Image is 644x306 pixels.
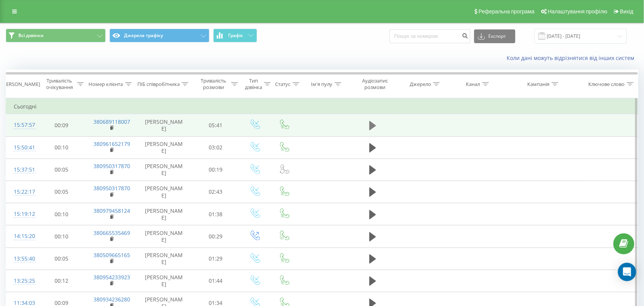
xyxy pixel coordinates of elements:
a: 380950317870 [93,185,130,192]
button: Джерела трафіку [109,29,209,42]
button: Всі дзвінки [6,29,106,42]
td: [PERSON_NAME] [137,114,191,136]
td: 00:12 [37,270,86,292]
td: 00:10 [37,203,86,225]
td: 01:44 [191,270,240,292]
td: [PERSON_NAME] [137,248,191,270]
td: 00:19 [191,159,240,181]
td: 00:10 [37,225,86,248]
td: 00:05 [37,159,86,181]
span: Налаштування профілю [548,8,607,15]
div: Канал [466,81,480,87]
div: Номер клієнта [89,81,123,87]
div: 15:50:41 [14,140,29,155]
div: Статус [275,81,291,87]
div: Джерело [410,81,431,87]
div: 15:37:51 [14,162,29,177]
div: Аудіозапис розмови [356,78,394,91]
div: Ім'я пулу [311,81,333,87]
div: Кампанія [528,81,550,87]
a: 380979458124 [93,207,130,214]
button: Графік [213,29,257,42]
div: 13:55:40 [14,251,29,266]
td: [PERSON_NAME] [137,159,191,181]
div: Ключове слово [589,81,625,87]
td: 00:29 [191,225,240,248]
a: 380665535469 [93,229,130,236]
a: 380509665165 [93,251,130,259]
div: Тип дзвінка [245,78,262,91]
span: Вихід [620,8,634,15]
a: 380689118007 [93,118,130,125]
div: 13:25:25 [14,274,29,288]
div: 15:19:12 [14,207,29,222]
td: 05:41 [191,114,240,136]
td: 02:43 [191,181,240,203]
div: 14:15:20 [14,229,29,244]
div: 15:22:17 [14,185,29,199]
td: [PERSON_NAME] [137,225,191,248]
td: 00:05 [37,248,86,270]
td: [PERSON_NAME] [137,203,191,225]
td: 01:38 [191,203,240,225]
div: Тривалість очікування [44,78,75,91]
a: Коли дані можуть відрізнятися вiд інших систем [507,54,638,62]
td: 03:02 [191,136,240,159]
span: Графік [228,33,243,38]
a: 380961652179 [93,140,130,147]
div: ПІБ співробітника [137,81,180,87]
input: Пошук за номером [390,29,470,43]
td: Сьогодні [6,99,638,114]
div: [PERSON_NAME] [2,81,40,87]
td: [PERSON_NAME] [137,270,191,292]
span: Всі дзвінки [18,32,43,39]
a: 380934236280 [93,296,130,303]
td: 01:29 [191,248,240,270]
div: Тривалість розмови [198,78,229,91]
td: 00:10 [37,136,86,159]
button: Експорт [474,29,515,43]
td: [PERSON_NAME] [137,181,191,203]
div: Open Intercom Messenger [618,263,636,281]
span: Реферальна програма [479,8,535,15]
td: 00:05 [37,181,86,203]
a: 380950317870 [93,162,130,170]
td: 00:09 [37,114,86,136]
div: 15:57:57 [14,118,29,133]
td: [PERSON_NAME] [137,136,191,159]
a: 380954233923 [93,274,130,281]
